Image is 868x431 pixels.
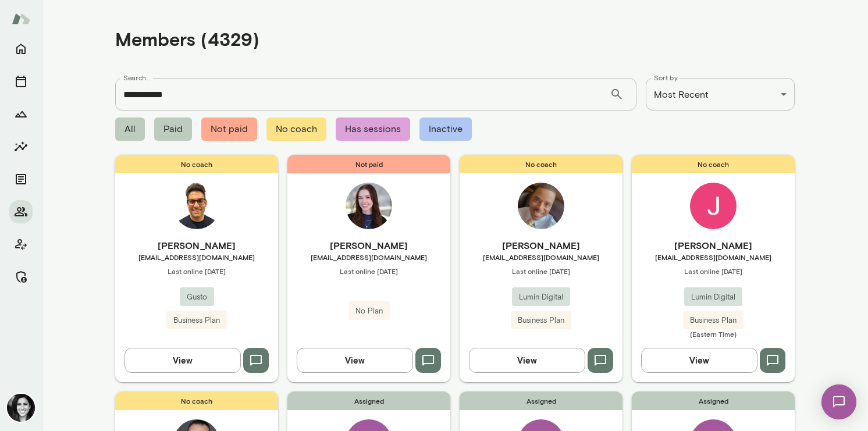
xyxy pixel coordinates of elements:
img: Ricky Wray [518,183,564,229]
span: Business Plan [511,315,571,326]
button: Home [9,37,33,60]
button: Members [9,200,33,223]
button: View [469,348,585,372]
span: [EMAIL_ADDRESS][DOMAIN_NAME] [460,252,622,262]
label: Sort by [654,73,678,83]
span: Business Plan [683,315,744,326]
button: Documents [9,168,33,191]
span: Has sessions [336,117,410,141]
span: No coach [632,155,795,173]
img: Aman Bhatia [173,183,220,229]
img: Jamie Albers [7,394,35,422]
button: View [124,348,241,372]
span: Last online [DATE] [287,266,450,276]
span: Paid [154,117,192,141]
span: Business Plan [166,315,227,326]
span: Assigned [460,391,622,410]
span: [EMAIL_ADDRESS][DOMAIN_NAME] [115,252,278,262]
span: No coach [266,117,326,141]
span: Last online [DATE] [460,266,622,276]
button: Insights [9,135,33,158]
label: Search... [123,73,150,83]
h4: Members (4329) [115,28,259,50]
h6: [PERSON_NAME] [287,238,450,252]
span: Assigned [287,391,450,410]
span: No coach [115,155,278,173]
span: No coach [115,391,278,410]
button: Client app [9,233,33,256]
img: Mento [12,8,30,30]
span: Last online [DATE] [632,266,795,276]
button: Growth Plan [9,102,33,126]
img: Kristin Rosberg [346,183,392,229]
span: Inactive [419,117,472,141]
span: Not paid [287,155,450,173]
span: Not paid [201,117,257,141]
button: View [297,348,413,372]
span: No coach [460,155,622,173]
span: All [115,117,145,141]
div: Most Recent [646,78,795,111]
span: (Eastern Time) [632,329,795,339]
button: Manage [9,265,33,288]
span: Gusto [180,291,214,303]
span: [EMAIL_ADDRESS][DOMAIN_NAME] [632,252,795,262]
span: No Plan [348,305,390,317]
span: Lumin Digital [512,291,570,303]
img: Jennifer Miklosi [690,183,737,229]
span: Lumin Digital [684,291,742,303]
span: Last online [DATE] [115,266,278,276]
button: Sessions [9,70,33,93]
span: [EMAIL_ADDRESS][DOMAIN_NAME] [287,252,450,262]
h6: [PERSON_NAME] [460,238,622,252]
h6: [PERSON_NAME] [632,238,795,252]
button: View [641,348,757,372]
span: Assigned [632,391,795,410]
h6: [PERSON_NAME] [115,238,278,252]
